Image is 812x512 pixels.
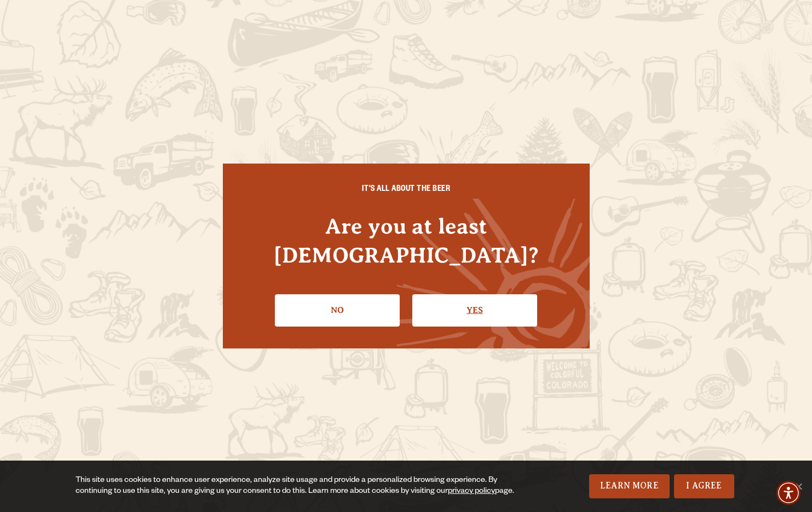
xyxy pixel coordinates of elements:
[674,474,734,498] a: I Agree
[412,294,537,326] a: Confirm I'm 21 or older
[76,475,530,497] div: This site uses cookies to enhance user experience, analyze site usage and provide a personalized ...
[448,487,495,496] a: privacy policy
[245,185,568,195] h6: IT'S ALL ABOUT THE BEER
[245,212,568,270] h4: Are you at least [DEMOGRAPHIC_DATA]?
[275,294,400,326] a: No
[589,474,670,498] a: Learn More
[776,481,801,505] div: Accessibility Menu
